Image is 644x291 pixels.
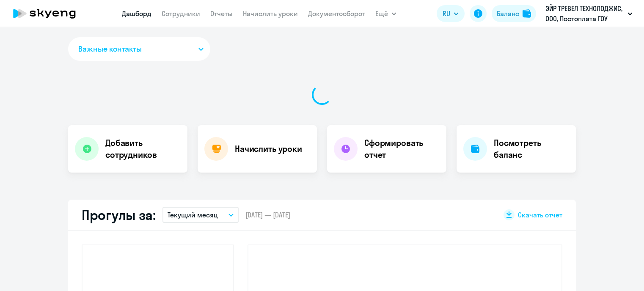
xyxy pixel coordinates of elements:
[162,207,239,223] button: Текущий месяц
[78,44,142,55] span: Важные контакты
[375,8,388,19] span: Ещё
[168,210,218,220] p: Текущий месяц
[545,3,624,24] p: ЭЙР ТРЕВЕЛ ТЕХНОЛОДЖИС, ООО, Постоплата ГОУ ТРЭВЕЛ АН ЛИМИТЕД
[492,5,536,22] button: Балансbalance
[497,8,519,19] div: Баланс
[105,137,181,161] h4: Добавить сотрудников
[245,210,290,220] span: [DATE] — [DATE]
[443,8,450,19] span: RU
[437,5,465,22] button: RU
[541,3,637,24] button: ЭЙР ТРЕВЕЛ ТЕХНОЛОДЖИС, ООО, Постоплата ГОУ ТРЭВЕЛ АН ЛИМИТЕД
[68,37,210,61] button: Важные контакты
[243,9,298,18] a: Начислить уроки
[364,137,440,161] h4: Сформировать отчет
[122,9,151,18] a: Дашборд
[162,9,200,18] a: Сотрудники
[308,9,365,18] a: Документооборот
[210,9,233,18] a: Отчеты
[523,9,531,18] img: balance
[494,137,569,161] h4: Посмотреть баланс
[235,143,302,155] h4: Начислить уроки
[518,210,562,220] span: Скачать отчет
[82,206,156,223] h2: Прогулы за:
[375,5,396,22] button: Ещё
